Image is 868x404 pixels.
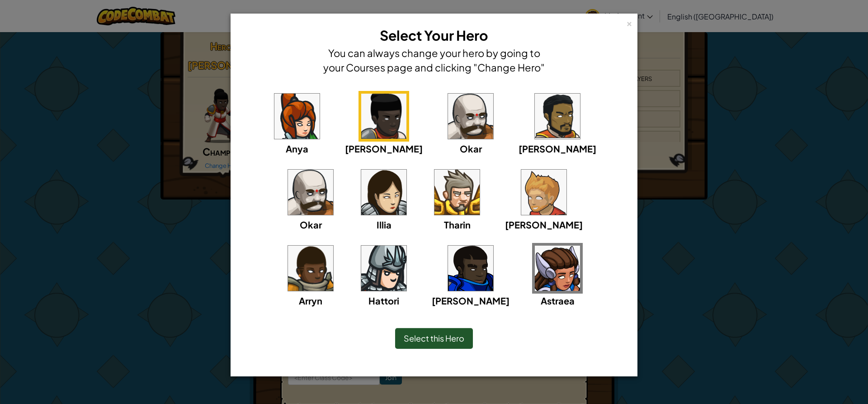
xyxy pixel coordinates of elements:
[535,94,580,139] img: portrait.png
[535,246,580,291] img: portrait.png
[448,94,493,139] img: portrait.png
[521,170,566,215] img: portrait.png
[361,246,406,291] img: portrait.png
[434,170,480,215] img: portrait.png
[299,295,322,306] span: Arryn
[541,295,575,306] span: Astraea
[321,25,547,46] h3: Select Your Hero
[460,143,482,154] span: Okar
[626,18,632,27] div: ×
[444,219,471,230] span: Tharin
[448,246,493,291] img: portrait.png
[288,170,333,215] img: portrait.png
[404,333,464,343] span: Select this Hero
[368,295,399,306] span: Hattori
[505,219,583,230] span: [PERSON_NAME]
[321,46,547,75] h4: You can always change your hero by going to your Courses page and clicking "Change Hero"
[274,94,320,139] img: portrait.png
[288,246,333,291] img: portrait.png
[361,170,406,215] img: portrait.png
[345,143,423,154] span: [PERSON_NAME]
[361,94,406,139] img: portrait.png
[432,295,509,306] span: [PERSON_NAME]
[286,143,308,154] span: Anya
[377,219,392,230] span: Illia
[300,219,322,230] span: Okar
[519,143,596,154] span: [PERSON_NAME]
